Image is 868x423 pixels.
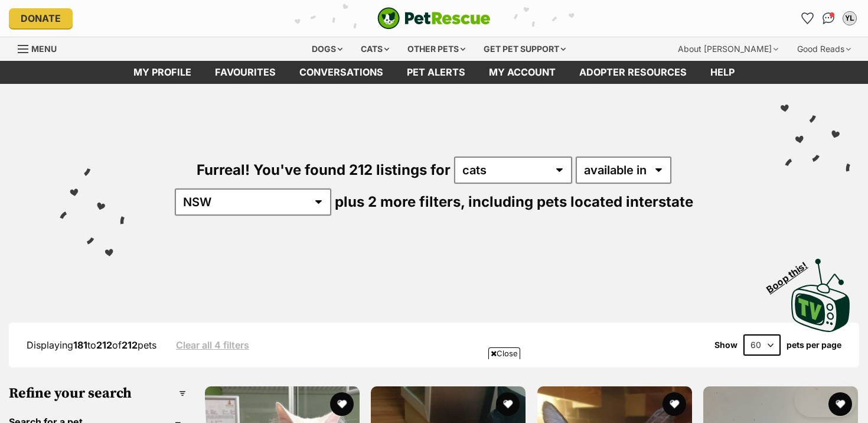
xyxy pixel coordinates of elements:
strong: 212 [96,339,112,351]
a: Conversations [819,9,838,28]
a: Pet alerts [395,61,477,84]
a: conversations [288,61,395,84]
button: favourite [663,392,686,416]
div: Other pets [399,37,474,61]
span: Menu [31,44,57,54]
div: Good Reads [789,37,859,61]
a: Clear all 4 filters [176,340,249,350]
a: Adopter resources [567,61,699,84]
a: Boop this! [791,248,850,334]
span: Furreal! You've found 212 listings for [197,161,451,178]
a: Favourites [203,61,288,84]
strong: 181 [73,339,87,351]
span: Show [714,340,738,350]
h3: Refine your search [9,385,186,402]
a: My profile [122,61,203,84]
span: Displaying to of pets [27,339,156,351]
strong: 212 [122,339,138,351]
a: Favourites [798,9,817,28]
div: Get pet support [475,37,574,61]
span: including pets located interstate [468,193,693,210]
img: logo-cat-932fe2b9b8326f06289b0f2fb663e598f794de774fb13d1741a6617ecf9a85b4.svg [377,7,491,30]
button: My account [840,9,859,28]
a: Help [699,61,746,84]
div: Cats [353,37,397,61]
span: Boop this! [765,252,819,295]
img: PetRescue TV logo [791,259,850,332]
div: Dogs [304,37,351,61]
span: plus 2 more filters, [335,193,465,210]
iframe: Advertisement [219,364,649,417]
a: PetRescue [377,7,491,30]
a: My account [477,61,567,84]
a: Menu [18,37,65,58]
span: Close [488,347,520,359]
ul: Account quick links [798,9,859,28]
a: Donate [9,8,73,28]
div: About [PERSON_NAME] [670,37,787,61]
img: chat-41dd97257d64d25036548639549fe6c8038ab92f7586957e7f3b1b290dea8141.svg [823,12,835,24]
iframe: Help Scout Beacon - Open [794,382,856,417]
div: YL [844,12,856,24]
label: pets per page [787,340,841,350]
